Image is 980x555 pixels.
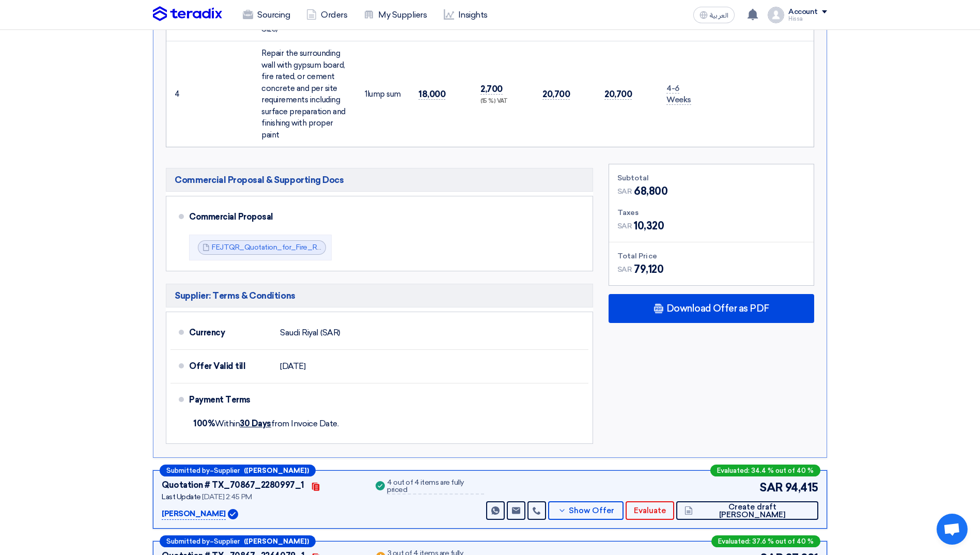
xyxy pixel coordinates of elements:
div: Evaluated: 37.6 % out of 40 % [711,535,820,547]
div: Payment Terms [189,388,576,412]
a: Orders [298,4,355,26]
span: Create draft [PERSON_NAME] [695,503,810,519]
div: Total Price [617,251,805,261]
div: – [160,465,316,476]
img: Teradix logo [153,6,222,22]
button: Create draft [PERSON_NAME] [676,501,818,520]
span: Submitted by [166,467,210,474]
span: SAR [759,479,783,496]
span: Commercial Proposal & Supporting Docs [175,174,344,186]
div: 4 out of 4 items are fully priced [387,479,484,495]
img: Verified Account [228,509,238,519]
button: Show Offer [548,501,624,520]
span: 68,800 [634,183,667,199]
div: Subtotal [617,173,805,183]
span: Show Offer [569,507,614,515]
b: ([PERSON_NAME]) [244,467,309,474]
span: 10,320 [634,218,664,234]
div: Evaluated: 34.4 % out of 40 % [710,465,820,476]
div: Hissa [788,16,827,22]
span: SAR [617,264,632,275]
a: My Suppliers [355,4,435,26]
span: SAR [617,186,632,197]
td: lump sum [356,41,410,147]
div: Offer Valid till [189,354,272,379]
span: SAR [617,221,632,232]
span: Last Update [162,492,201,501]
span: Submitted by [166,538,210,545]
span: 94,415 [785,479,818,496]
div: Open chat [937,514,968,545]
div: Taxes [617,207,805,218]
td: 4 [166,41,183,147]
span: [DATE] [280,361,305,372]
div: Account [788,8,818,17]
div: Quotation # TX_70867_2280997_1 [162,479,304,491]
span: 18,000 [418,89,445,100]
span: 20,700 [604,89,632,100]
span: 2,700 [480,84,503,95]
button: Evaluate [626,501,674,520]
b: ([PERSON_NAME]) [244,538,309,545]
span: Supplier [214,538,240,545]
strong: 100% [193,419,215,428]
span: 1 [365,89,367,99]
img: profile_test.png [768,7,784,23]
span: Download Offer as PDF [666,304,769,313]
p: [PERSON_NAME] [162,508,226,520]
span: Evaluate [634,507,666,515]
button: العربية [693,7,735,23]
div: Repair the surrounding wall with gypsum board, fire rated, or cement concrete and per site requir... [261,48,348,141]
span: 20,700 [542,89,570,100]
span: Supplier [214,467,240,474]
h5: Supplier: Terms & Conditions [166,284,593,307]
div: – [160,535,316,547]
span: [DATE] 2:45 PM [202,492,252,501]
span: 79,120 [634,261,663,277]
div: (15 %) VAT [480,97,526,106]
div: Currency [189,320,272,345]
u: 30 Days [240,419,271,428]
a: FEJTQR_Quotation_for_Fire_Rated_Doors__Arab_Mall_1757841397832.pdf [212,243,467,252]
span: Within from Invoice Date. [193,419,338,428]
a: Sourcing [235,4,298,26]
div: Saudi Riyal (SAR) [280,323,340,343]
span: 4-6 Weeks [666,84,691,105]
div: Commercial Proposal [189,205,576,229]
span: العربية [710,12,728,19]
a: Insights [435,4,496,26]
